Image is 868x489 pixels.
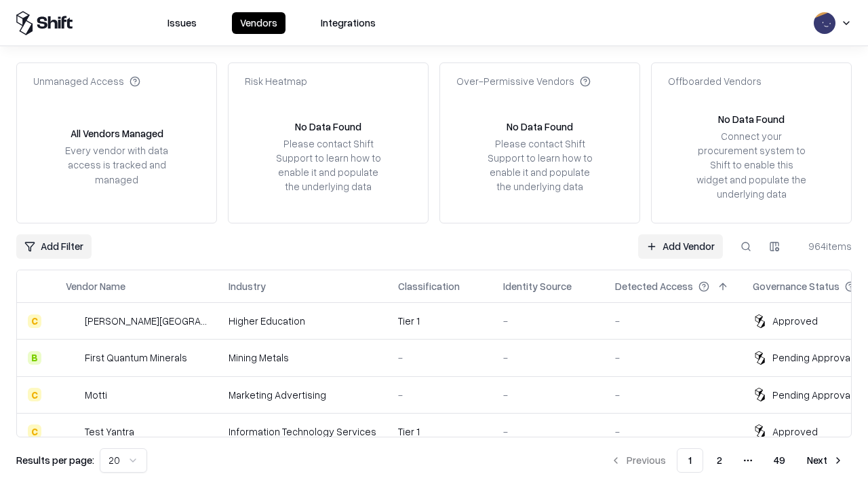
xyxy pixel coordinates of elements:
[503,424,593,439] div: -
[28,351,41,365] div: B
[229,424,376,439] div: Information Technology Services
[398,279,460,293] div: Classification
[229,388,376,402] div: Marketing Advertising
[668,74,762,88] div: Offboarded Vendors
[295,120,361,134] div: No Data Found
[66,424,79,438] img: Test Yantra
[313,12,384,34] button: Integrations
[66,388,79,401] img: Motti
[229,314,376,328] div: Higher Education
[695,129,808,201] div: Connect your procurement system to Shift to enable this widget and populate the underlying data
[615,279,693,293] div: Detected Access
[718,112,785,126] div: No Data Found
[772,424,818,439] div: Approved
[16,453,94,467] p: Results per page:
[232,12,285,34] button: Vendors
[602,448,852,473] nav: pagination
[159,12,205,34] button: Issues
[456,74,591,88] div: Over-Permissive Vendors
[706,448,733,473] button: 2
[507,120,573,134] div: No Data Found
[272,137,384,194] div: Please contact Shift Support to learn how to enable it and populate the underlying data
[71,126,163,141] div: All Vendors Managed
[638,234,723,259] a: Add Vendor
[503,350,593,365] div: -
[229,350,376,365] div: Mining Metals
[615,424,731,439] div: -
[85,314,207,328] div: [PERSON_NAME][GEOGRAPHIC_DATA]
[615,314,731,328] div: -
[799,448,852,473] button: Next
[245,74,307,88] div: Risk Heatmap
[772,388,852,402] div: Pending Approval
[33,74,140,88] div: Unmanaged Access
[797,239,852,253] div: 964 items
[763,448,796,473] button: 49
[753,279,840,293] div: Governance Status
[66,351,79,365] img: First Quantum Minerals
[772,314,818,328] div: Approved
[503,279,572,293] div: Identity Source
[398,350,481,365] div: -
[615,388,731,402] div: -
[16,234,92,259] button: Add Filter
[66,314,79,328] img: Reichman University
[503,314,593,328] div: -
[85,388,107,402] div: Motti
[677,448,703,473] button: 1
[398,314,481,328] div: Tier 1
[772,350,852,365] div: Pending Approval
[85,424,134,439] div: Test Yantra
[28,424,41,438] div: C
[229,279,266,293] div: Industry
[28,314,41,328] div: C
[398,424,481,439] div: Tier 1
[66,279,125,293] div: Vendor Name
[398,388,481,402] div: -
[60,143,173,186] div: Every vendor with data access is tracked and managed
[503,388,593,402] div: -
[28,388,41,401] div: C
[484,137,596,194] div: Please contact Shift Support to learn how to enable it and populate the underlying data
[615,350,731,365] div: -
[85,350,187,365] div: First Quantum Minerals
